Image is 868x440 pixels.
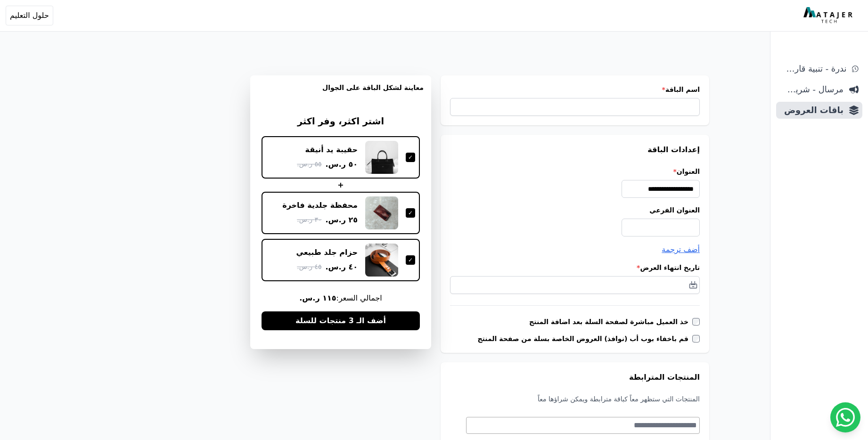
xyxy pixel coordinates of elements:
textarea: Search [467,420,697,431]
img: حقيبة يد أنيقة [365,141,398,174]
span: أضف الـ 3 منتجات للسلة [295,315,386,326]
span: ٥٥ ر.س. [297,159,321,169]
img: MatajerTech Logo [803,7,855,24]
img: حزام جلد طبيعي [365,244,398,277]
button: حلول التعليم [6,6,53,25]
label: خذ العميل مباشرة لصفحة السلة بعد اضافة المنتج [529,317,692,326]
div: محفظة جلدية فاخرة [282,200,358,211]
span: مرسال - شريط دعاية [780,83,843,96]
span: ٥٠ ر.س. [325,159,358,170]
span: باقات العروض [780,104,843,117]
div: حزام جلد طبيعي [296,247,358,258]
label: اسم الباقة [450,85,700,94]
span: ٤٠ ر.س. [325,261,358,273]
h3: المنتجات المترابطة [450,372,700,383]
h3: إعدادات الباقة [450,144,700,155]
span: اجمالي السعر: [262,293,420,304]
span: أضف ترجمة [662,245,700,254]
button: أضف ترجمة [662,244,700,255]
div: + [262,179,420,191]
span: حلول التعليم [10,10,49,21]
img: محفظة جلدية فاخرة [365,196,398,229]
b: ١١٥ ر.س. [299,293,336,302]
label: تاريخ انتهاء العرض [450,263,700,272]
div: حقيبة يد أنيقة [305,145,358,155]
h3: اشتر اكثر، وفر اكثر [262,115,420,129]
label: العنوان الفرعي [450,205,700,215]
span: ٣٠ ر.س. [297,215,321,225]
span: ندرة - تنبية قارب علي النفاذ [780,62,846,75]
h3: معاينة لشكل الباقة على الجوال [258,83,424,104]
span: ٤٥ ر.س. [297,262,321,272]
button: أضف الـ 3 منتجات للسلة [262,311,420,330]
label: العنوان [450,167,700,176]
p: المنتجات التي ستظهر معاً كباقة مترابطة ويمكن شراؤها معاً [450,394,700,404]
span: ٢٥ ر.س. [325,214,358,226]
label: قم باخفاء بوب أب (نوافذ) العروض الخاصة بسلة من صفحة المنتج [477,334,692,343]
